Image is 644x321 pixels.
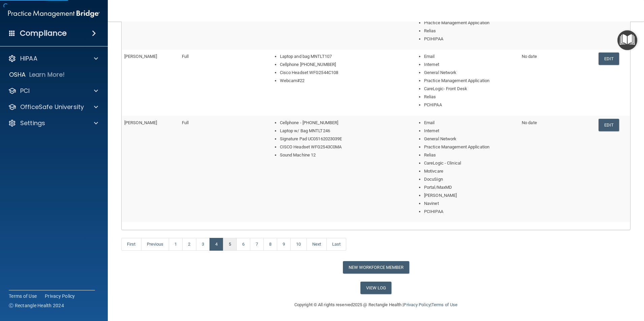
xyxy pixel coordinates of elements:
iframe: Drift Widget Chat Controller [527,273,636,300]
li: Relias [424,27,516,35]
span: Full [182,120,189,125]
li: Internet [424,127,516,135]
p: OSHA [9,71,26,79]
li: Email [424,52,516,61]
li: Laptop and bag MNTLT107 [280,52,405,61]
a: 6 [236,238,250,251]
li: Practice Management Application [424,19,516,27]
a: Settings [8,119,98,127]
li: PCIHIPAA [424,208,516,216]
a: 5 [223,238,237,251]
p: OfficeSafe University [20,103,84,111]
div: Copyright © All rights reserved 2025 @ Rectangle Health | | [253,294,499,316]
span: [PERSON_NAME] [124,120,157,125]
li: [PERSON_NAME] [424,191,516,200]
li: Webcam#22 [280,77,405,85]
a: PCI [8,87,98,95]
img: PMB logo [8,7,100,21]
li: CareLogic - Clinical [424,159,516,167]
li: Cellphone - [PHONE_NUMBER] [280,119,405,127]
p: HIPAA [20,55,37,63]
a: HIPAA [8,55,98,63]
a: 9 [277,238,291,251]
p: Settings [20,119,45,127]
li: Portal/MaxMD [424,183,516,191]
span: Ⓒ Rectangle Health 2024 [9,302,64,309]
li: Practice Management Application [424,143,516,151]
a: 2 [182,238,196,251]
a: Last [326,238,346,251]
a: Terms of Use [9,293,37,299]
a: 3 [196,238,210,251]
li: Internet [424,61,516,69]
a: OfficeSafe University [8,103,98,111]
li: CareLogic- Front Desk [424,85,516,93]
span: No date [522,54,537,59]
li: DocuSign [424,175,516,183]
a: Next [307,238,327,251]
a: Edit [599,119,619,131]
a: 10 [290,238,307,251]
a: Edit [599,52,619,65]
a: 8 [263,238,277,251]
span: No date [522,120,537,125]
span: [PERSON_NAME] [124,54,157,59]
li: CISCO Headset WFG2543C0MA [280,143,405,151]
li: General Network [424,135,516,143]
button: New Workforce Member [343,261,409,274]
li: Cellphone [PHONE_NUMBER] [280,61,405,69]
li: Relias [424,151,516,159]
li: Cisco Headset WFG2544C108 [280,69,405,77]
li: Sound Machine 12 [280,151,405,159]
a: Privacy Policy [45,293,75,299]
li: Relias [424,93,516,101]
button: Open Resource Center [617,30,637,50]
li: Practice Management Application [424,77,516,85]
li: Motivcare [424,167,516,175]
a: View Log [360,282,392,294]
li: PCHIPAA [424,101,516,109]
p: Learn More! [29,71,65,79]
span: Full [182,54,189,59]
a: 4 [210,238,223,251]
a: Previous [141,238,169,251]
h4: Compliance [20,29,67,38]
p: PCI [20,87,30,95]
li: Email [424,119,516,127]
a: Privacy Policy [404,302,430,307]
a: Terms of Use [431,302,457,307]
a: 1 [169,238,183,251]
li: General Network [424,69,516,77]
a: First [121,238,141,251]
li: PCIHIPAA [424,35,516,43]
li: Laptop w/ Bag MNTLT246 [280,127,405,135]
a: 7 [250,238,264,251]
li: Navinet [424,200,516,208]
li: Signature Pad UC05162023039E [280,135,405,143]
